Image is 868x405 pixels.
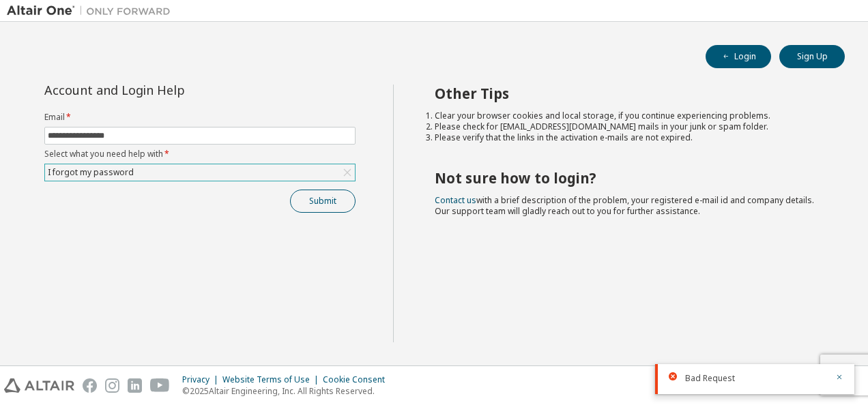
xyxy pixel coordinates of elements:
button: Submit [290,190,356,213]
label: Email [44,112,356,123]
li: Please check for [EMAIL_ADDRESS][DOMAIN_NAME] mails in your junk or spam folder. [435,121,821,132]
label: Select what you need help with [44,149,356,160]
span: Bad Request [685,373,735,384]
li: Clear your browser cookies and local storage, if you continue experiencing problems. [435,110,821,121]
h2: Other Tips [435,85,821,102]
div: Account and Login Help [44,85,293,95]
img: youtube.svg [150,378,170,393]
button: Sign Up [779,45,845,68]
span: with a brief description of the problem, your registered e-mail id and company details. Our suppo... [435,194,814,217]
img: altair_logo.svg [4,378,74,393]
img: instagram.svg [105,378,119,393]
a: Contact us [435,194,476,206]
p: © 2025 Altair Engineering, Inc. All Rights Reserved. [182,385,393,397]
button: Login [706,45,771,68]
li: Please verify that the links in the activation e-mails are not expired. [435,132,821,143]
div: Cookie Consent [323,374,393,385]
div: I forgot my password [46,165,136,180]
img: facebook.svg [83,378,97,393]
div: I forgot my password [45,164,355,181]
img: Altair One [7,4,177,18]
div: Website Terms of Use [222,374,323,385]
img: linkedin.svg [128,378,142,393]
h2: Not sure how to login? [435,169,821,187]
div: Privacy [182,374,222,385]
